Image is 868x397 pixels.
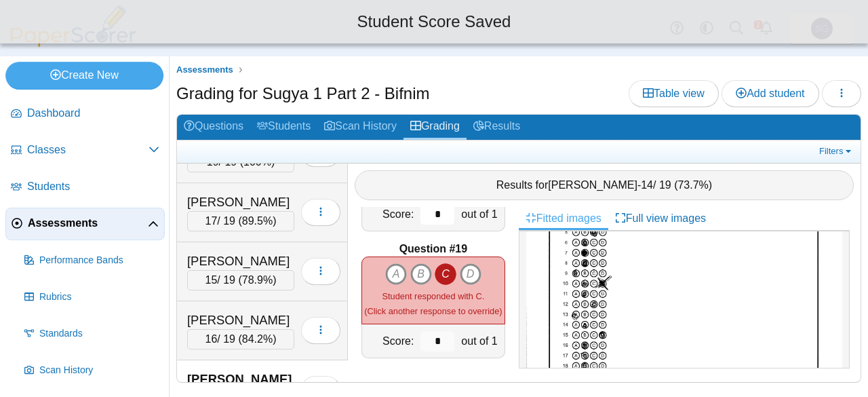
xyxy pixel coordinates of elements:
a: Dashboard [5,98,165,130]
a: Assessments [5,208,165,240]
span: Student responded with C. [382,291,484,301]
div: / 19 ( ) [187,329,294,349]
span: Assessments [28,216,148,231]
a: Results [467,115,527,140]
span: 14 [641,179,653,191]
h1: Grading for Sugya 1 Part 2 - Bifnim [176,82,430,105]
i: A [385,263,407,285]
span: 17 [205,215,218,227]
div: Results for - / 19 ( ) [355,170,854,200]
a: Scan History [317,115,403,140]
a: Performance Bands [19,244,165,277]
div: [PERSON_NAME] [187,193,294,211]
span: Dashboard [27,106,159,121]
b: Question #19 [399,242,467,257]
a: Table view [629,80,719,107]
span: Add student [736,88,804,99]
span: Performance Bands [39,254,159,267]
span: 100% [243,156,271,168]
div: [PERSON_NAME] [187,252,294,270]
small: (Click another response to override) [364,291,502,316]
span: Assessments [176,64,233,75]
span: Students [27,179,159,194]
a: Assessments [173,62,237,79]
a: Full view images [608,207,713,230]
div: Score: [362,197,417,231]
a: Add student [722,80,818,107]
span: Standards [39,327,159,341]
span: Classes [27,143,149,157]
a: PaperScorer [5,37,141,49]
span: 19 [207,156,219,168]
a: Questions [177,115,250,140]
i: D [460,263,481,285]
i: C [435,263,456,285]
a: Standards [19,318,165,350]
a: Rubrics [19,281,165,314]
a: Classes [5,134,165,167]
span: 89.5% [242,215,273,227]
span: Table view [643,88,705,99]
span: 84.2% [242,333,273,345]
span: 15 [205,274,218,286]
span: Scan History [39,364,159,377]
span: Rubrics [39,290,159,304]
i: B [410,263,432,285]
a: Filters [816,145,857,158]
a: Scan History [19,354,165,387]
span: 73.7% [677,179,708,191]
span: 16 [205,333,218,345]
div: out of 1 [458,324,504,358]
a: Fitted images [519,207,608,230]
a: Create New [5,62,163,89]
div: / 19 ( ) [187,270,294,290]
div: Score: [362,324,417,358]
a: Students [5,171,165,204]
a: Grading [403,115,467,140]
div: [PERSON_NAME] [187,311,294,329]
span: 78.9% [242,274,273,286]
span: [PERSON_NAME] [548,179,637,191]
div: Student Score Saved [10,10,858,33]
div: [PERSON_NAME] [187,371,294,388]
div: out of 1 [458,197,504,231]
div: / 19 ( ) [187,211,294,231]
a: Students [250,115,317,140]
